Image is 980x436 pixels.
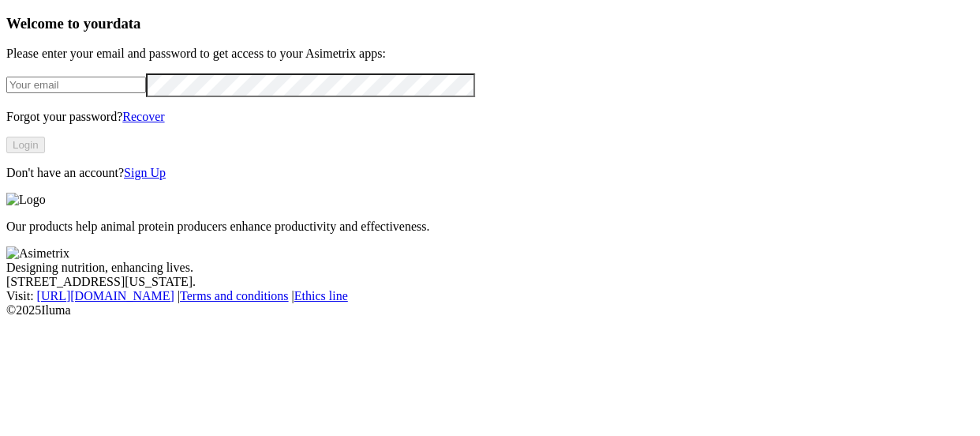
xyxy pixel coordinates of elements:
[6,15,974,32] h3: Welcome to your
[6,220,974,234] p: Our products help animal protein producers enhance productivity and effectiveness.
[6,47,974,61] p: Please enter your email and password to get access to your Asimetrix apps:
[6,193,46,207] img: Logo
[113,15,140,32] span: data
[122,110,164,123] a: Recover
[37,289,174,303] a: [URL][DOMAIN_NAME]
[6,137,45,153] button: Login
[6,289,974,303] div: Visit : | |
[6,261,974,275] div: Designing nutrition, enhancing lives.
[294,289,348,303] a: Ethics line
[6,77,146,93] input: Your email
[6,246,69,261] img: Asimetrix
[6,110,974,124] p: Forgot your password?
[124,166,166,179] a: Sign Up
[6,275,974,289] div: [STREET_ADDRESS][US_STATE].
[6,303,974,318] div: © 2025 Iluma
[180,289,289,303] a: Terms and conditions
[6,166,974,180] p: Don't have an account?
